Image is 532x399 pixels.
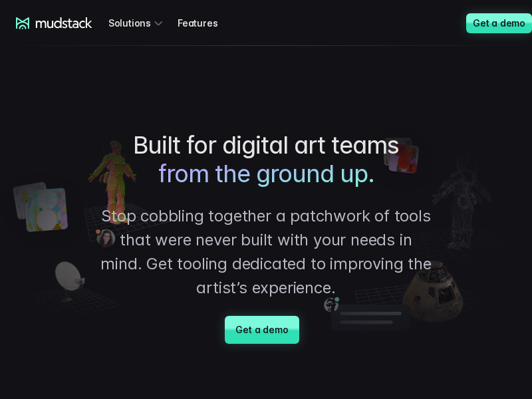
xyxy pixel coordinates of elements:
[466,13,532,33] a: Get a demo
[108,11,167,35] div: Solutions
[100,131,432,188] h1: Built for digital art teams
[158,160,374,188] span: from the ground up.
[178,11,233,35] a: Features
[16,17,92,29] a: mudstack logo
[225,316,299,344] a: Get a demo
[100,204,432,300] p: Stop cobbling together a patchwork of tools that were never built with your needs in mind. Get to...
